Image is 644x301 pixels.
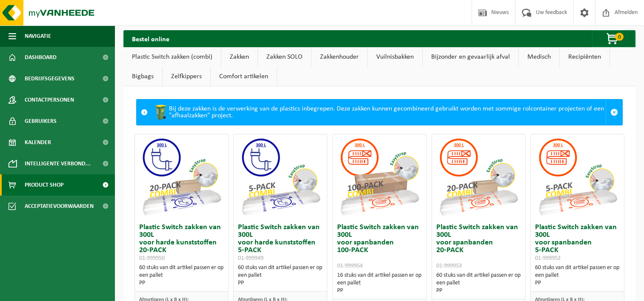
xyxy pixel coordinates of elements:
span: 01-999954 [337,263,363,269]
div: 60 stuks van dit artikel passen er op een pallet [535,264,620,287]
img: WB-0240-HPE-GN-50.png [152,104,169,121]
a: Bigbags [123,67,162,86]
img: 01-999953 [436,134,521,219]
img: 01-999949 [238,134,323,219]
h3: Plastic Switch zakken van 300L voor harde kunststoffen 5-PACK [238,224,323,262]
a: Plastic Switch zakken (combi) [123,47,221,67]
h3: Plastic Switch zakken van 300L voor spanbanden 20-PACK [436,224,521,270]
span: Dashboard [25,47,57,68]
span: Bedrijfsgegevens [25,68,74,89]
div: PP [535,279,620,287]
div: Bij deze zakken is de verwerking van de plastics inbegrepen. Deze zakken kunnen gecombineerd gebr... [152,99,606,125]
div: PP [238,279,323,287]
div: PP [139,279,224,287]
span: Intelligente verbond... [25,153,91,174]
a: Zelfkippers [163,67,210,86]
span: Kalender [25,132,51,153]
span: 01-999952 [535,255,561,261]
span: Navigatie [25,26,51,47]
img: 01-999954 [337,134,422,219]
h2: Bestel online [123,30,178,47]
h3: Plastic Switch zakken van 300L voor spanbanden 5-PACK [535,224,620,262]
span: Product Shop [25,174,63,196]
div: 16 stuks van dit artikel passen er op een pallet [337,272,422,295]
span: 01-999949 [238,255,263,261]
span: 0 [615,33,624,41]
a: Comfort artikelen [211,67,277,86]
h3: Plastic Switch zakken van 300L voor spanbanden 100-PACK [337,224,422,270]
a: Zakken [221,47,258,67]
div: 60 stuks van dit artikel passen er op een pallet [139,264,224,287]
h3: Plastic Switch zakken van 300L voor harde kunststoffen 20-PACK [139,224,224,262]
a: Medisch [519,47,559,67]
div: 60 stuks van dit artikel passen er op een pallet [436,272,521,295]
span: 01-999950 [139,255,165,261]
div: PP [337,287,422,295]
div: PP [436,287,521,295]
span: Gebruikers [25,111,57,132]
img: 01-999950 [139,134,224,219]
div: 60 stuks van dit artikel passen er op een pallet [238,264,323,287]
a: Bijzonder en gevaarlijk afval [423,47,518,67]
img: 01-999952 [535,134,620,219]
a: Recipiënten [560,47,610,67]
a: Sluit melding [606,99,622,125]
span: 01-999953 [436,263,462,269]
span: Acceptatievoorwaarden [25,196,94,217]
button: 0 [592,30,635,47]
a: Zakken SOLO [258,47,311,67]
a: Zakkenhouder [312,47,367,67]
span: Contactpersonen [25,89,74,111]
a: Vuilnisbakken [368,47,422,67]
